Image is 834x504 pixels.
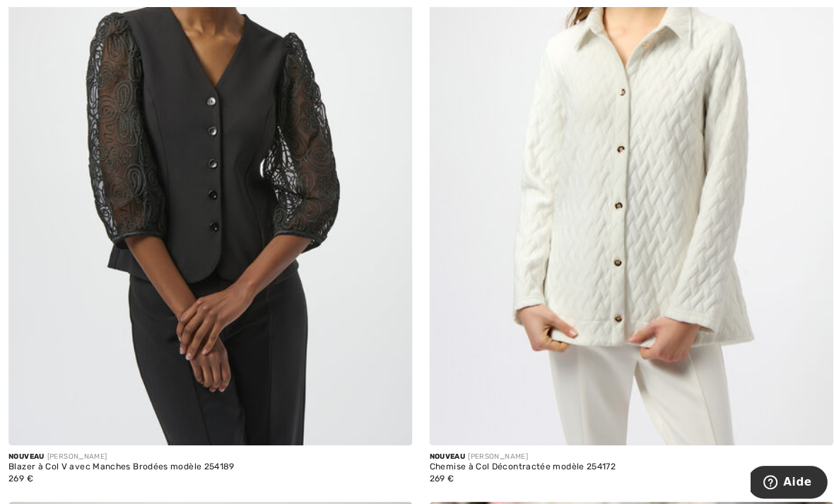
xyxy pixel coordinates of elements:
[8,469,33,479] span: 269 €
[425,447,826,457] div: [PERSON_NAME]
[744,462,820,497] iframe: Ouvre un widget dans lequel vous pouvez trouver plus d’informations
[425,469,450,479] span: 269 €
[8,457,409,467] div: Blazer à Col V avec Manches Brodées modèle 254189
[8,447,409,457] div: [PERSON_NAME]
[8,447,44,456] span: Nouveau
[425,447,461,456] span: Nouveau
[425,457,826,467] div: Chemise à Col Décontractée modèle 254172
